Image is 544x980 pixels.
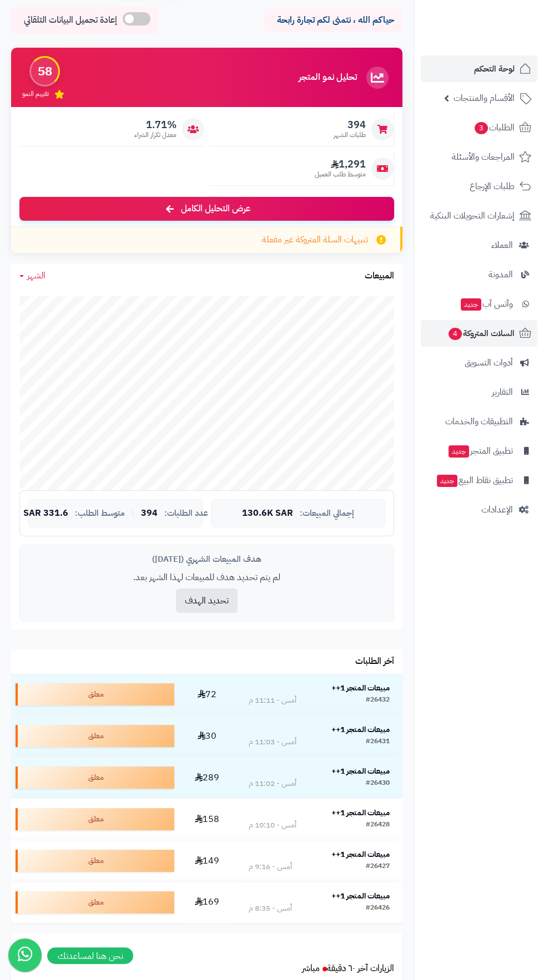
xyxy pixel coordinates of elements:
div: #26431 [366,737,390,748]
span: المدونة [488,267,513,282]
div: أمس - 11:02 م [249,778,296,789]
span: إعادة تحميل البيانات التلقائي [24,14,117,27]
span: 1.71% [134,119,177,131]
span: لوحة التحكم [474,61,515,77]
span: الطلبات [474,120,515,135]
span: جديد [437,475,457,487]
span: تنبيهات السلة المتروكة غير مفعلة [262,233,368,246]
a: عرض التحليل الكامل [19,197,394,221]
span: التطبيقات والخدمات [445,414,513,429]
div: أمس - 11:03 م [249,737,296,748]
span: السلات المتروكة [447,326,515,341]
span: التقارير [492,384,513,400]
div: #26430 [366,778,390,789]
span: 4 [449,328,462,340]
small: مباشر [302,962,320,975]
h3: المبيعات [365,271,394,281]
a: إشعارات التحويلات البنكية [421,202,537,229]
a: تطبيق نقاط البيعجديد [421,467,537,494]
img: logo-2.png [469,31,533,54]
span: الشهر [27,269,46,282]
div: هدف المبيعات الشهري ([DATE]) [28,554,385,565]
span: الأقسام والمنتجات [454,90,515,106]
span: 130.6K SAR [242,509,293,519]
span: متوسط الطلب: [75,509,125,518]
h3: آخر الطلبات [355,657,394,667]
a: الزيارات آخر ٦٠ دقيقةمباشر [302,962,394,975]
a: لوحة التحكم [421,55,537,82]
td: 149 [179,840,236,881]
button: تحديد الهدف [176,588,238,613]
a: العملاء [421,232,537,258]
div: #26427 [366,861,390,872]
span: العملاء [491,237,513,253]
td: 72 [179,674,236,715]
span: 1,291 [315,158,366,170]
div: أمس - 9:16 م [249,861,292,872]
p: لم يتم تحديد هدف للمبيعات لهذا الشهر بعد. [28,571,385,584]
span: جديد [461,298,481,311]
td: 289 [179,757,236,798]
strong: مبيعات المتجر 1++ [331,682,390,694]
span: 394 [141,509,158,519]
a: التطبيقات والخدمات [421,408,537,435]
span: طلبات الإرجاع [470,179,515,194]
span: وآتس آب [460,296,513,312]
span: إجمالي المبيعات: [300,509,354,518]
a: طلبات الإرجاع [421,173,537,200]
span: 394 [334,119,366,131]
strong: مبيعات المتجر 1++ [331,890,390,902]
div: معلق [16,766,174,789]
div: #26428 [366,820,390,831]
a: السلات المتروكة4 [421,320,537,347]
span: إشعارات التحويلات البنكية [430,208,515,224]
div: أمس - 10:10 م [249,820,296,831]
div: #26426 [366,903,390,914]
div: معلق [16,725,174,747]
a: المدونة [421,261,537,288]
span: متوسط طلب العميل [315,170,366,179]
a: وآتس آبجديد [421,291,537,317]
span: جديد [449,445,469,458]
span: معدل تكرار الشراء [134,130,177,140]
span: 3 [475,122,488,134]
div: معلق [16,808,174,830]
a: الطلبات3 [421,114,537,141]
td: 30 [179,715,236,756]
span: | [132,509,134,517]
span: تطبيق نقاط البيع [436,473,513,488]
div: أمس - 8:35 م [249,903,292,914]
span: عرض التحليل الكامل [181,202,250,215]
strong: مبيعات المتجر 1++ [331,724,390,735]
div: معلق [16,683,174,705]
div: معلق [16,891,174,913]
span: المراجعات والأسئلة [452,149,515,165]
strong: مبيعات المتجر 1++ [331,849,390,860]
a: تطبيق المتجرجديد [421,438,537,464]
td: 169 [179,882,236,923]
span: عدد الطلبات: [164,509,208,518]
div: #26432 [366,695,390,706]
div: معلق [16,850,174,872]
a: الإعدادات [421,496,537,523]
span: تقييم النمو [22,89,49,99]
td: 158 [179,799,236,840]
span: تطبيق المتجر [447,443,513,459]
a: أدوات التسويق [421,349,537,376]
span: أدوات التسويق [465,355,513,370]
a: التقارير [421,379,537,405]
a: المراجعات والأسئلة [421,144,537,170]
span: الإعدادات [481,502,513,517]
h3: تحليل نمو المتجر [299,73,357,83]
p: حياكم الله ، نتمنى لكم تجارة رابحة [272,14,394,27]
div: أمس - 11:11 م [249,695,296,706]
strong: مبيعات المتجر 1++ [331,807,390,819]
span: طلبات الشهر [334,130,366,140]
a: الشهر [19,270,46,282]
strong: مبيعات المتجر 1++ [331,765,390,777]
span: 331.6 SAR [23,509,68,519]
